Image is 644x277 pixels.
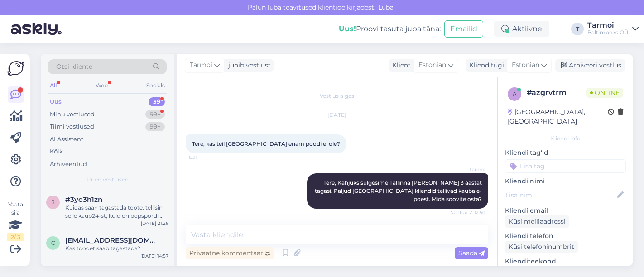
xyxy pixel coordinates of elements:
[571,23,584,35] div: T
[505,231,626,241] p: Kliendi telefon
[7,61,24,76] img: Askly Logo
[65,244,168,253] div: Kas toodet saab tagastada?
[452,166,485,173] span: Tarmoi
[225,61,271,70] div: juhib vestlust
[186,111,488,119] div: [DATE]
[149,97,165,106] div: 39
[7,233,24,241] div: 2 / 3
[505,257,626,266] p: Klienditeekond
[587,22,639,36] a: TarmoiBaltimpeks OÜ
[466,61,504,70] div: Klienditugi
[50,122,94,131] div: Tiimi vestlused
[339,24,356,33] b: Uus!
[65,204,168,220] div: Kuidas saan tagastada toote, tellisin selle kaup24-st, kuid on popspordi toode ning kuidas saan r...
[505,241,578,253] div: Küsi telefoninumbrit
[140,253,168,259] div: [DATE] 14:57
[527,87,586,98] div: # azgrvtrm
[505,215,569,228] div: Küsi meiliaadressi
[494,21,549,37] div: Aktiivne
[50,147,63,156] div: Kõik
[51,239,55,246] span: c
[505,206,626,215] p: Kliendi email
[375,3,396,11] span: Luba
[505,134,626,143] div: Kliendi info
[339,24,441,34] div: Proovi tasuta juba täna:
[505,190,615,200] input: Lisa nimi
[50,97,62,106] div: Uus
[513,91,517,97] span: a
[145,110,165,119] div: 99+
[52,199,55,205] span: 3
[186,247,274,259] div: Privaatne kommentaar
[145,122,165,131] div: 99+
[587,22,629,29] div: Tarmoi
[418,60,446,70] span: Estonian
[444,20,483,38] button: Emailid
[94,80,110,91] div: Web
[555,59,625,72] div: Arhiveeri vestlus
[458,249,485,257] span: Saada
[508,107,608,126] div: [GEOGRAPHIC_DATA], [GEOGRAPHIC_DATA]
[50,110,95,119] div: Minu vestlused
[389,61,411,70] div: Klient
[144,80,167,91] div: Socials
[190,60,212,70] span: Tarmoi
[186,92,488,100] div: Vestlus algas
[505,159,626,173] input: Lisa tag
[505,148,626,158] p: Kliendi tag'id
[450,209,485,216] span: Nähtud ✓ 12:50
[587,29,629,36] div: Baltimpeks OÜ
[65,236,159,244] span: celenasangernebo@gmail.com
[188,154,222,161] span: 12:11
[50,135,83,144] div: AI Assistent
[315,179,483,202] span: Tere, Kahjuks sulgesime Tallinna [PERSON_NAME] 3 aastat tagasi. Paljud [GEOGRAPHIC_DATA] kliendid...
[192,140,340,147] span: Tere, kas teil [GEOGRAPHIC_DATA] enam poodi ei ole?
[50,160,87,169] div: Arhiveeritud
[56,62,92,72] span: Otsi kliente
[65,196,102,204] span: #3yo3h1zn
[505,177,626,186] p: Kliendi nimi
[48,80,58,91] div: All
[87,176,129,184] span: Uued vestlused
[7,201,24,241] div: Vaata siia
[586,88,623,98] span: Online
[512,60,539,70] span: Estonian
[141,220,168,227] div: [DATE] 21:26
